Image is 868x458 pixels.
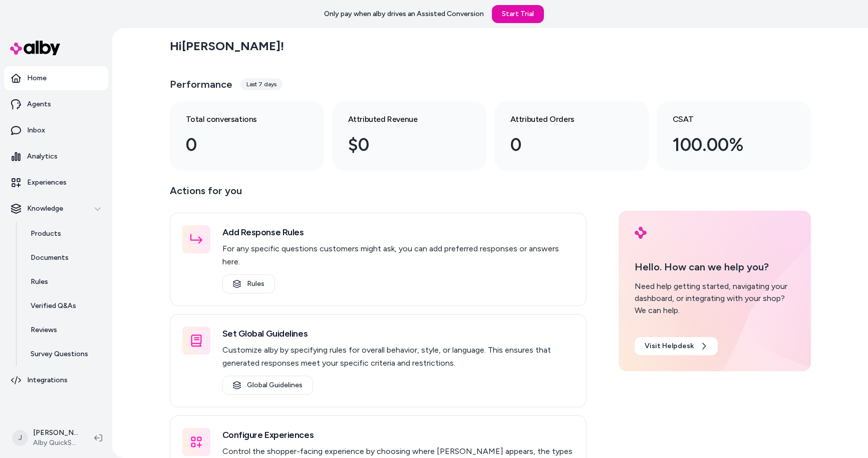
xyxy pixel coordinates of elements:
[27,375,68,385] p: Integrations
[31,229,61,239] p: Products
[186,131,292,159] div: 0
[492,5,544,23] a: Start Trial
[21,318,108,342] a: Reviews
[494,101,649,171] a: Attributed Orders 0
[31,277,48,287] p: Rules
[21,342,108,366] a: Survey Questions
[348,131,454,159] div: $0
[4,144,108,169] a: Analytics
[4,118,108,142] a: Inbox
[657,101,811,171] a: CSAT 100.00%
[635,280,795,317] div: Need help getting started, navigating your dashboard, or integrating with your shop? We can help.
[222,428,574,442] h3: Configure Experiences
[31,325,57,335] p: Reviews
[31,253,69,263] p: Documents
[324,9,484,19] p: Only pay when alby drives an Assisted Conversion
[4,92,108,116] a: Agents
[510,113,617,125] h3: Attributed Orders
[6,422,86,454] button: J[PERSON_NAME]Alby QuickStart Store
[332,101,486,171] a: Attributed Revenue $0
[348,113,454,125] h3: Attributed Revenue
[4,368,108,392] a: Integrations
[222,327,574,341] h3: Set Global Guidelines
[27,73,47,83] p: Home
[170,183,587,207] p: Actions for you
[635,337,718,355] a: Visit Helpdesk
[10,41,60,55] img: alby Logo
[186,113,292,125] h3: Total conversations
[27,125,45,135] p: Inbox
[21,222,108,246] a: Products
[673,131,779,159] div: 100.00%
[27,204,63,214] p: Knowledge
[33,428,78,438] p: [PERSON_NAME]
[510,131,617,159] div: 0
[673,113,779,125] h3: CSAT
[240,78,282,90] div: Last 7 days
[222,344,574,370] p: Customize alby by specifying rules for overall behavior, style, or language. This ensures that ge...
[635,227,647,239] img: alby Logo
[4,66,108,90] a: Home
[222,376,313,395] a: Global Guidelines
[21,246,108,270] a: Documents
[170,39,284,54] h2: Hi [PERSON_NAME] !
[170,101,324,171] a: Total conversations 0
[12,430,28,446] span: J
[170,77,232,91] h3: Performance
[27,178,67,188] p: Experiences
[27,99,51,109] p: Agents
[31,301,76,311] p: Verified Q&As
[33,438,78,448] span: Alby QuickStart Store
[21,294,108,318] a: Verified Q&As
[31,349,88,359] p: Survey Questions
[222,242,574,268] p: For any specific questions customers might ask, you can add preferred responses or answers here.
[222,274,275,293] a: Rules
[4,171,108,195] a: Experiences
[21,270,108,294] a: Rules
[4,197,108,221] button: Knowledge
[27,151,58,162] p: Analytics
[635,259,795,274] p: Hello. How can we help you?
[222,225,574,239] h3: Add Response Rules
